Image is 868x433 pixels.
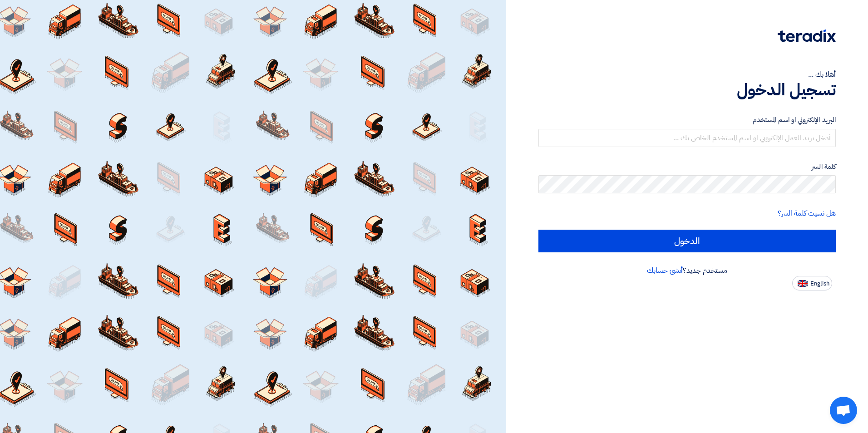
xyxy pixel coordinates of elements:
[538,80,836,100] h1: تسجيل الدخول
[792,276,832,290] button: English
[810,280,829,287] span: English
[538,265,836,276] div: مستخدم جديد؟
[830,397,857,424] a: Open chat
[778,30,836,42] img: Teradix logo
[538,230,836,252] input: الدخول
[647,265,683,276] a: أنشئ حسابك
[538,115,836,125] label: البريد الإلكتروني او اسم المستخدم
[538,129,836,147] input: أدخل بريد العمل الإلكتروني او اسم المستخدم الخاص بك ...
[798,280,808,287] img: en-US.png
[538,69,836,80] div: أهلا بك ...
[778,208,836,219] a: هل نسيت كلمة السر؟
[538,162,836,172] label: كلمة السر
